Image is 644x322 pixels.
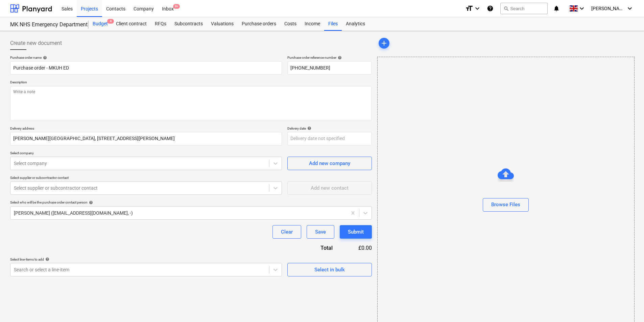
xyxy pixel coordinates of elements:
[473,4,481,12] i: keyboard_arrow_down
[10,200,372,205] div: Select who will be the purchase order contact person
[207,17,238,31] a: Valuations
[340,225,372,239] button: Submit
[610,290,644,322] iframe: Chat Widget
[287,61,372,75] input: Reference number
[10,257,282,262] div: Select line-items to add
[89,17,112,31] div: Budget
[314,265,345,274] div: Select in bulk
[287,263,372,276] button: Select in bulk
[487,4,494,12] i: Knowledge base
[324,17,342,31] a: Files
[315,227,326,236] div: Save
[306,126,311,130] span: help
[483,198,529,212] button: Browse Files
[342,17,369,31] a: Analytics
[10,55,282,60] div: Purchase order name
[272,225,301,239] button: Clear
[309,159,350,168] div: Add new company
[10,126,282,132] p: Delivery address
[287,132,372,145] input: Delivery date not specified
[44,257,49,261] span: help
[380,39,388,47] span: add
[465,4,473,12] i: format_size
[238,17,280,31] a: Purchase orders
[301,17,324,31] a: Income
[503,6,509,11] span: search
[88,200,93,205] span: help
[284,244,343,252] div: Total
[10,151,282,157] p: Select company
[343,244,372,252] div: £0.00
[287,126,372,131] div: Delivery date
[626,4,634,12] i: keyboard_arrow_down
[336,56,342,60] span: help
[307,225,334,239] button: Save
[10,61,282,75] input: Document name
[500,3,548,14] button: Search
[348,227,364,236] div: Submit
[553,4,560,12] i: notifications
[107,19,114,24] span: 4
[281,227,293,236] div: Clear
[491,200,520,209] div: Browse Files
[173,4,180,9] span: 9+
[10,80,372,86] p: Description
[89,17,112,31] a: Budget4
[578,4,586,12] i: keyboard_arrow_down
[170,17,207,31] a: Subcontracts
[10,132,282,145] input: Delivery address
[151,17,170,31] a: RFQs
[10,39,62,47] span: Create new document
[10,21,80,28] div: MK NHS Emergency Department
[112,17,151,31] a: Client contract
[287,157,372,170] button: Add new company
[42,56,47,60] span: help
[10,176,282,181] p: Select supplier or subcontractor contact
[591,6,625,11] span: [PERSON_NAME]
[280,17,301,31] a: Costs
[287,55,372,60] div: Purchase order reference number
